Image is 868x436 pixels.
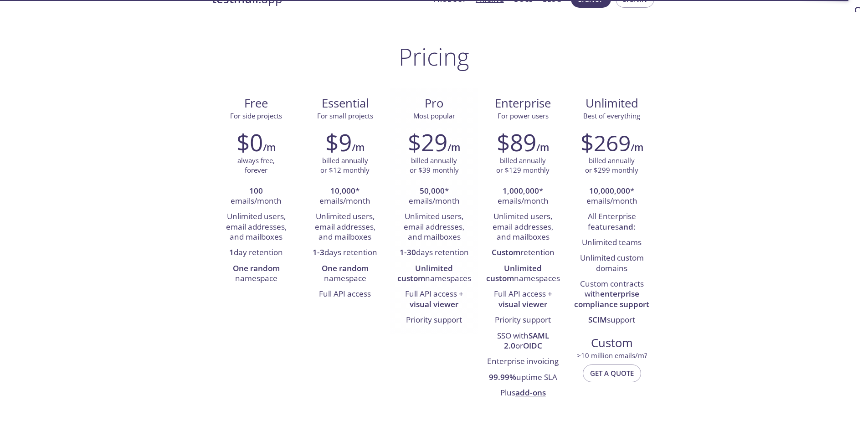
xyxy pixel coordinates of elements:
[485,261,560,287] li: namespaces
[485,184,560,210] li: * emails/month
[574,235,649,251] li: Unlimited teams
[396,287,472,313] li: Full API access +
[485,245,560,261] li: retention
[586,95,638,111] span: Unlimited
[503,185,539,196] strong: 1,000,000
[485,328,560,354] li: SSO with or
[396,245,472,261] li: days retention
[594,128,631,158] span: 269
[396,261,472,287] li: namespaces
[588,314,607,325] strong: SCIM
[631,140,643,155] h6: /m
[229,247,234,257] strong: 1
[590,367,634,379] span: Get a quote
[523,340,542,351] strong: OIDC
[396,209,472,245] li: Unlimited users, email addresses, and mailboxes
[352,140,365,155] h6: /m
[574,277,649,313] li: Custom contracts with
[485,354,560,369] li: Enterprise invoicing
[322,263,369,273] strong: One random
[492,247,520,257] strong: Custom
[308,245,383,261] li: days retention
[574,313,649,328] li: support
[399,43,469,70] h1: Pricing
[308,287,383,302] li: Full API access
[320,156,370,175] p: billed annually or $12 monthly
[397,96,471,111] span: Pro
[219,184,294,210] li: emails/month
[400,247,416,257] strong: 1-30
[420,185,445,196] strong: 50,000
[219,245,294,261] li: day retention
[313,247,324,257] strong: 1-3
[496,156,550,175] p: billed annually or $129 monthly
[498,111,549,120] span: For power users
[219,261,294,287] li: namespace
[486,263,542,283] strong: Unlimited custom
[574,209,649,235] li: All Enterprise features :
[410,156,459,175] p: billed annually or $39 monthly
[486,96,560,111] span: Enterprise
[485,209,560,245] li: Unlimited users, email addresses, and mailboxes
[498,299,547,309] strong: visual viewer
[577,351,647,360] span: > 10 million emails/m?
[308,96,382,111] span: Essential
[408,128,447,156] h2: $29
[580,128,631,156] h2: $
[219,209,294,245] li: Unlimited users, email addresses, and mailboxes
[485,313,560,328] li: Priority support
[396,184,472,210] li: * emails/month
[236,128,263,156] h2: $0
[330,185,355,196] strong: 10,000
[237,156,275,175] p: always free, forever
[219,96,293,111] span: Free
[504,330,549,351] strong: SAML 2.0
[397,263,453,283] strong: Unlimited custom
[325,128,352,156] h2: $9
[447,140,460,155] h6: /m
[574,184,649,210] li: * emails/month
[574,251,649,277] li: Unlimited custom domains
[585,156,638,175] p: billed annually or $299 monthly
[410,299,458,309] strong: visual viewer
[485,287,560,313] li: Full API access +
[515,387,546,398] a: add-ons
[583,364,641,382] button: Get a quote
[485,385,560,401] li: Plus
[489,372,516,382] strong: 99.99%
[233,263,280,273] strong: One random
[396,313,472,328] li: Priority support
[485,370,560,385] li: uptime SLA
[589,185,630,196] strong: 10,000,000
[308,261,383,287] li: namespace
[413,111,455,120] span: Most popular
[575,335,649,351] span: Custom
[249,185,263,196] strong: 100
[619,221,633,232] strong: and
[536,140,549,155] h6: /m
[308,184,383,210] li: * emails/month
[317,111,373,120] span: For small projects
[308,209,383,245] li: Unlimited users, email addresses, and mailboxes
[230,111,282,120] span: For side projects
[263,140,276,155] h6: /m
[497,128,536,156] h2: $89
[583,111,640,120] span: Best of everything
[574,288,649,309] strong: enterprise compliance support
